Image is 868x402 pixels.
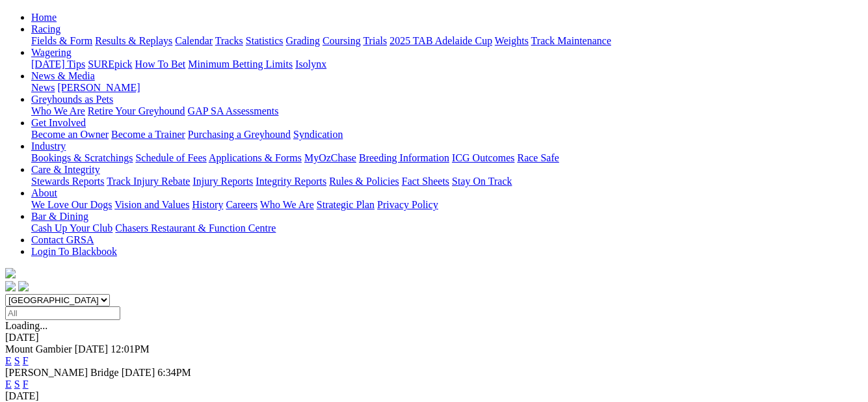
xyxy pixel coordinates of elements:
[31,105,863,117] div: Greyhounds as Pets
[31,222,863,234] div: Bar & Dining
[31,246,117,257] a: Login To Blackbook
[111,343,150,355] span: 12:01PM
[293,129,343,140] a: Syndication
[363,35,387,46] a: Trials
[111,129,185,140] a: Become a Trainer
[157,367,191,378] span: 6:34PM
[260,199,314,210] a: Who We Are
[14,379,20,390] a: S
[95,35,172,46] a: Results & Replays
[31,176,863,187] div: Care & Integrity
[23,355,29,366] a: F
[31,35,92,46] a: Fields & Form
[31,234,94,245] a: Contact GRSA
[31,199,112,210] a: We Love Our Dogs
[31,141,66,152] a: Industry
[329,176,399,187] a: Rules & Policies
[31,12,57,23] a: Home
[23,379,29,390] a: F
[122,367,155,378] span: [DATE]
[31,105,85,116] a: Who We Are
[88,105,185,116] a: Retire Your Greyhound
[209,152,302,163] a: Applications & Forms
[57,82,140,93] a: [PERSON_NAME]
[31,94,113,105] a: Greyhounds as Pets
[188,129,291,140] a: Purchasing a Greyhound
[14,355,20,366] a: S
[115,222,276,234] a: Chasers Restaurant & Function Centre
[389,35,492,46] a: 2025 TAB Adelaide Cup
[31,222,112,234] a: Cash Up Your Club
[31,59,863,70] div: Wagering
[5,379,12,390] a: E
[286,35,320,46] a: Grading
[31,70,95,81] a: News & Media
[31,164,100,175] a: Care & Integrity
[226,199,257,210] a: Careers
[31,82,863,94] div: News & Media
[31,23,60,34] a: Racing
[31,129,863,141] div: Get Involved
[114,199,189,210] a: Vision and Values
[88,59,132,70] a: SUREpick
[31,35,863,47] div: Racing
[5,390,863,402] div: [DATE]
[5,355,12,366] a: E
[188,105,279,116] a: GAP SA Assessments
[256,176,326,187] a: Integrity Reports
[452,176,512,187] a: Stay On Track
[295,59,326,70] a: Isolynx
[317,199,375,210] a: Strategic Plan
[31,187,57,198] a: About
[75,343,109,355] span: [DATE]
[246,35,283,46] a: Statistics
[5,320,47,331] span: Loading...
[31,211,88,222] a: Bar & Dining
[135,59,186,70] a: How To Bet
[188,59,293,70] a: Minimum Betting Limits
[304,152,356,163] a: MyOzChase
[31,117,86,128] a: Get Involved
[31,47,72,58] a: Wagering
[402,176,449,187] a: Fact Sheets
[452,152,514,163] a: ICG Outcomes
[5,306,120,320] input: Select date
[531,35,611,46] a: Track Maintenance
[31,59,85,70] a: [DATE] Tips
[495,35,529,46] a: Weights
[31,152,863,164] div: Industry
[215,35,243,46] a: Tracks
[192,199,223,210] a: History
[5,332,863,343] div: [DATE]
[5,343,72,355] span: Mount Gambier
[18,281,29,291] img: twitter.svg
[107,176,190,187] a: Track Injury Rebate
[175,35,213,46] a: Calendar
[322,35,361,46] a: Coursing
[377,199,438,210] a: Privacy Policy
[5,367,119,378] span: [PERSON_NAME] Bridge
[135,152,206,163] a: Schedule of Fees
[31,152,133,163] a: Bookings & Scratchings
[5,281,16,291] img: facebook.svg
[31,176,104,187] a: Stewards Reports
[192,176,253,187] a: Injury Reports
[31,82,55,93] a: News
[31,199,863,211] div: About
[517,152,559,163] a: Race Safe
[359,152,449,163] a: Breeding Information
[31,129,109,140] a: Become an Owner
[5,268,16,278] img: logo-grsa-white.png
